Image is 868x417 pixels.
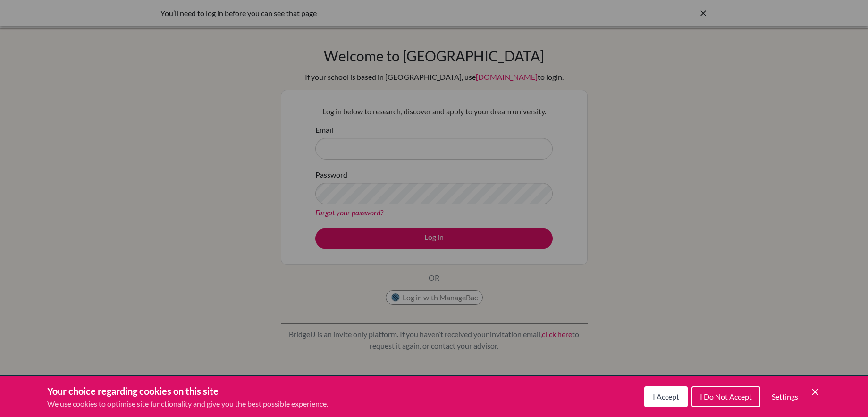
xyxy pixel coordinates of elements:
span: I Accept [653,392,679,401]
button: I Accept [644,386,688,407]
span: I Do Not Accept [700,392,752,401]
button: I Do Not Accept [691,386,760,407]
span: Settings [772,392,798,401]
button: Settings [764,387,806,406]
p: We use cookies to optimise site functionality and give you the best possible experience. [47,398,328,409]
h3: Your choice regarding cookies on this site [47,384,328,398]
button: Save and close [809,386,821,398]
